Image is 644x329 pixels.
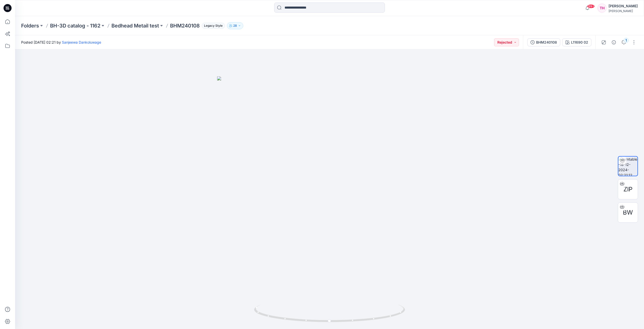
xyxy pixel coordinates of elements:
[50,22,100,29] a: BH-3D catalog - 1162
[233,23,237,28] p: 28
[227,22,243,29] button: 28
[597,4,607,13] div: TH
[624,38,629,43] div: 1
[620,38,628,46] button: 1
[562,38,591,46] button: L11690 02
[21,40,101,45] span: Posted [DATE] 02:21 by
[618,157,637,176] img: turntable-18-12-2024-02:21:12
[571,40,588,45] div: L11690 02
[170,22,200,29] p: BHM240108
[609,9,638,13] div: [PERSON_NAME]
[111,22,159,29] a: Bedhead Metail test
[202,23,225,29] span: Legacy Style
[21,22,39,29] a: Folders
[587,4,595,8] span: 99+
[62,40,101,44] a: Sanjeewa Dankoluwage
[610,38,618,46] button: Details
[527,38,560,46] button: BHM240108
[200,22,225,29] button: Legacy Style
[536,40,557,45] div: BHM240108
[609,3,638,9] div: [PERSON_NAME]
[623,185,632,194] span: ZIP
[623,208,633,217] span: BW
